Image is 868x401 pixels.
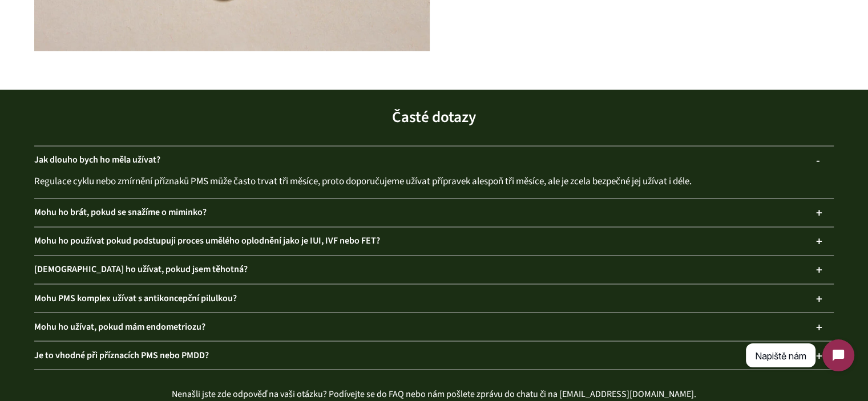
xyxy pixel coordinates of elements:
[34,284,834,312] div: Mohu PMS komplex užívat s antikoncepční pilulkou?
[34,227,834,255] div: Mohu ho používat pokud podstupuji proces umělého oplodnění jako je IUI, IVF nebo FET?
[34,256,834,283] div: [DEMOGRAPHIC_DATA] ho užívat, pokud jsem těhotná?
[34,146,834,174] div: Jak dlouho bych ho měla užívat?
[34,174,834,198] div: Regulace cyklu nebo zmírnění příznaků PMS může často trvat tři měsíce, proto doporučujeme užívat ...
[34,313,834,341] div: Mohu ho užívat, pokud mám endometriozu?
[34,199,834,226] div: Mohu ho brát, pokud se snažíme o miminko?
[34,107,834,128] h3: Časté dotazy
[34,387,834,401] p: Nenašli jste zde odpověď na vaši otázku? Podívejte se do FAQ nebo nám pošlete zprávu do chatu či ...
[34,341,834,369] div: Je to vhodné při příznacích PMS nebo PMDD?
